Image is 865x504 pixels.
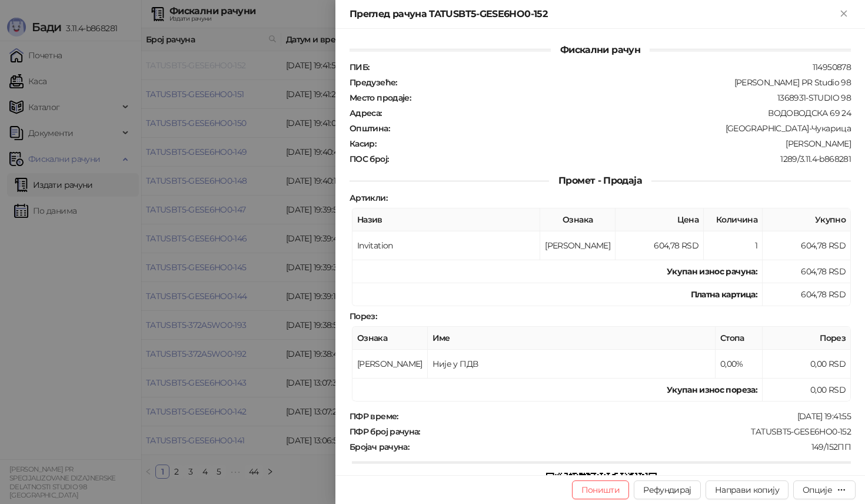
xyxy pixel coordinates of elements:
td: Није у ПДВ [428,350,716,379]
th: Укупно [763,208,851,231]
th: Цена [616,208,704,231]
strong: ПОС број : [350,154,388,164]
td: 0,00 RSD [763,379,851,402]
div: [PERSON_NAME] PR Studio 98 [398,77,852,88]
th: Ознака [540,208,616,231]
td: 604,78 RSD [763,283,851,306]
strong: Адреса : [350,108,382,118]
td: 604,78 RSD [763,231,851,260]
strong: ПИБ : [350,62,369,72]
td: 604,78 RSD [616,231,704,260]
button: Рефундирај [634,480,701,499]
strong: Платна картица : [691,289,757,300]
div: [PERSON_NAME] [377,138,852,149]
div: TATUSBT5-GESE6HO0-152 [421,426,852,437]
th: Порез [763,327,851,350]
span: Направи копију [715,485,779,495]
strong: Место продаје : [350,92,411,103]
button: Поништи [572,480,630,499]
strong: Касир : [350,138,376,149]
td: 1 [704,231,763,260]
span: Фискални рачун [551,44,650,55]
td: [PERSON_NAME] [352,350,428,379]
div: 149/152ПП [410,442,852,452]
th: Ознака [352,327,428,350]
div: Преглед рачуна TATUSBT5-GESE6HO0-152 [350,7,837,21]
strong: Укупан износ рачуна : [667,266,757,277]
div: Опције [803,485,832,495]
div: 1289/3.11.4-b868281 [390,154,852,164]
div: [DATE] 19:41:55 [400,411,852,422]
strong: Бројач рачуна : [350,442,409,452]
th: Количина [704,208,763,231]
th: Стопа [716,327,763,350]
div: 114950878 [370,62,852,72]
th: Име [428,327,716,350]
div: [GEOGRAPHIC_DATA]-Чукарица [391,123,852,134]
strong: Општина : [350,123,390,134]
td: 604,78 RSD [763,260,851,283]
td: 0,00 RSD [763,350,851,379]
button: Направи копију [706,480,789,499]
strong: ПФР број рачуна : [350,426,420,437]
strong: Предузеће : [350,77,397,88]
td: [PERSON_NAME] [540,231,616,260]
th: Назив [352,208,540,231]
strong: Артикли : [350,193,387,203]
td: 0,00% [716,350,763,379]
div: ВОДОВОДСКА 69 24 [383,108,852,118]
button: Close [837,7,851,21]
strong: Укупан износ пореза: [667,384,757,395]
td: Invitation [352,231,540,260]
button: Опције [793,480,856,499]
strong: ПФР време : [350,411,398,422]
span: Промет - Продаја [549,175,651,186]
strong: Порез : [350,311,377,321]
div: 1368931-STUDIO 98 [412,92,852,103]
